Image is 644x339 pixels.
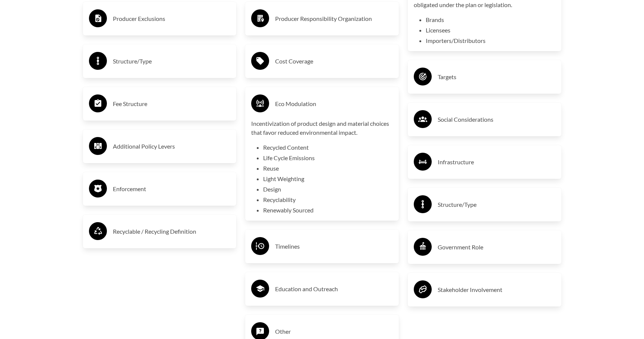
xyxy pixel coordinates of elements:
[438,113,555,125] h3: Social Considerations
[263,195,393,204] li: Recyclability
[263,174,393,183] li: Light Weighting
[275,98,393,110] h3: Eco Modulation
[263,185,393,194] li: Design
[275,13,393,25] h3: Producer Responsibility Organization
[113,183,231,195] h3: Enforcement
[113,140,231,152] h3: Additional Policy Levers
[426,15,555,24] li: Brands
[438,71,555,83] h3: Targets
[438,199,555,211] h3: Structure/Type
[275,283,393,295] h3: Education and Outreach
[113,98,231,110] h3: Fee Structure
[113,55,231,67] h3: Structure/Type
[263,206,393,215] li: Renewably Sourced
[438,284,555,296] h3: Stakeholder Involvement
[438,241,555,253] h3: Government Role
[275,55,393,67] h3: Cost Coverage
[275,240,393,252] h3: Timelines
[275,326,393,338] h3: Other
[113,226,231,237] h3: Recyclable / Recycling Definition
[113,13,231,25] h3: Producer Exclusions
[263,143,393,152] li: Recycled Content
[438,156,555,168] h3: Infrastructure
[251,119,393,137] p: Incentivization of product design and material choices that favor reduced environmental impact.
[426,26,555,35] li: Licensees
[263,153,393,162] li: Life Cycle Emissions
[426,36,555,45] li: Importers/Distributors
[263,164,393,173] li: Reuse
